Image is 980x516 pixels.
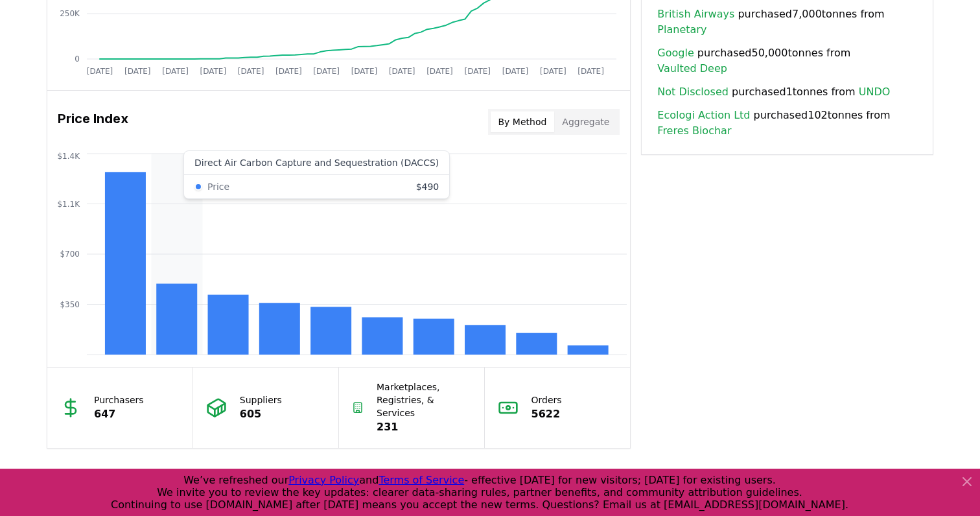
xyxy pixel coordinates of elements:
a: Planetary [657,22,706,38]
tspan: $1.4K [57,152,80,161]
tspan: [DATE] [540,67,566,76]
p: Suppliers [240,393,282,406]
tspan: [DATE] [464,67,491,76]
p: Purchasers [94,393,144,406]
tspan: $700 [60,250,80,259]
a: Google [657,45,694,61]
a: Not Disclosed [657,84,729,100]
tspan: 0 [75,54,80,64]
tspan: [DATE] [426,67,453,76]
a: Ecologi Action Ltd [657,108,750,123]
button: Aggregate [554,111,617,132]
tspan: $1.1K [57,200,80,209]
tspan: [DATE] [313,67,340,76]
tspan: 250K [60,9,80,18]
a: Vaulted Deep [657,61,727,76]
tspan: [DATE] [502,67,529,76]
tspan: [DATE] [87,67,113,76]
tspan: [DATE] [162,67,189,76]
tspan: [DATE] [200,67,227,76]
p: 605 [240,406,282,422]
p: 231 [377,419,471,435]
tspan: $350 [60,300,80,309]
h3: Price Index [58,109,128,135]
tspan: [DATE] [275,67,302,76]
span: purchased 1 tonnes from [657,84,890,100]
a: Freres Biochar [657,123,731,139]
tspan: [DATE] [351,67,378,76]
span: purchased 50,000 tonnes from [657,45,917,76]
tspan: [DATE] [238,67,264,76]
p: Marketplaces, Registries, & Services [377,381,471,419]
span: purchased 102 tonnes from [657,108,917,139]
tspan: [DATE] [124,67,151,76]
p: 5622 [531,406,562,422]
a: British Airways [657,6,734,22]
a: UNDO [859,84,891,100]
span: purchased 7,000 tonnes from [657,6,917,38]
button: By Method [491,111,555,132]
tspan: [DATE] [577,67,604,76]
tspan: [DATE] [389,67,415,76]
p: 647 [94,406,144,422]
p: Orders [531,393,562,406]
